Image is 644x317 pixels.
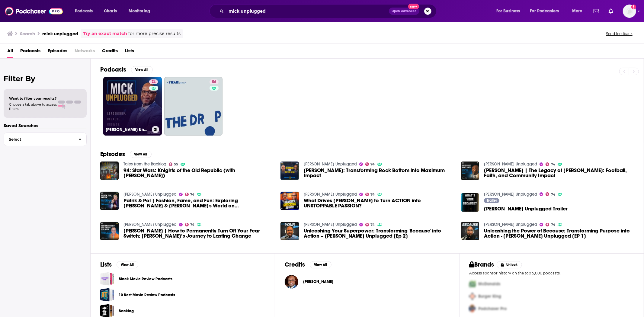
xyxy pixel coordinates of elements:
span: 74 [551,223,555,226]
a: Patrik & Pol | Fashion, Fame, and Fun: Exploring Patrik & Pol's World on Mick Unplugged [123,198,274,208]
img: Quincy Carter | The Legacy of Quincy Carter: Football, Faith, and Community Impact [461,162,479,180]
button: Mick HuntMick Hunt [285,272,450,291]
img: Mick Unplugged Trailer [461,193,479,212]
span: 74 [190,193,194,196]
span: McDonalds [478,281,500,287]
a: 74 [546,162,555,166]
a: Show notifications dropdown [591,6,601,16]
a: Black Movie Review Podcasts [119,276,172,282]
a: Mick Unplugged [123,222,177,227]
img: Third Pro Logo [467,303,478,315]
img: Mick Hunt [285,275,298,289]
span: Unleashing the Power of Because: Transforming Purpose into Action - [PERSON_NAME] Unplugged [EP 1] [484,228,634,239]
img: Unleashing Your Superpower: Transforming 'Because' into Action – Mick Unplugged [Ep 2] [280,222,299,240]
a: What Drives Ramon Ray to Turn ACTION into UNSTOPPABLE PASSION? [304,198,454,208]
span: Patrik & Pol | Fashion, Fame, and Fun: Exploring [PERSON_NAME] & [PERSON_NAME]'s World on [PERSON... [123,198,274,208]
a: 74 [365,162,375,166]
span: Charts [104,7,117,15]
a: Unleashing Your Superpower: Transforming 'Because' into Action – Mick Unplugged [Ep 2] [304,228,454,239]
h2: Lists [100,261,112,268]
a: Unleashing the Power of Because: Transforming Purpose into Action - Mick Unplugged [EP 1] [461,222,479,240]
span: Podcasts [75,7,93,15]
span: 74 [551,163,555,166]
button: View All [131,66,153,73]
span: Want to filter your results? [9,96,57,101]
a: Show notifications dropdown [606,6,616,16]
a: Episodes [48,46,67,58]
span: Choose a tab above to access filters. [9,102,57,111]
a: All [7,46,13,58]
span: For Podcasters [530,7,559,15]
span: Credits [102,46,118,58]
a: Mick Unplugged Trailer [484,206,568,211]
span: [PERSON_NAME] [303,279,333,284]
a: 74 [546,223,555,226]
span: Networks [75,46,95,58]
a: Daniel Packard | How to Permanently Turn Off Your Fear Switch: Daniel’s Journey to Lasting Change [123,228,274,239]
a: 56 [210,79,219,84]
h3: [PERSON_NAME] Unplugged [106,127,149,132]
button: Unlock [497,261,522,268]
span: Select [4,137,74,141]
p: Saved Searches [4,123,87,128]
a: Backlog [119,308,134,314]
svg: Add a profile image [631,5,636,9]
a: 74 [365,223,375,226]
a: Damon West: Transforming Rock Bottom into Maximum Impact [304,168,454,178]
span: 74 [371,163,375,166]
span: [PERSON_NAME] | How to Permanently Turn Off Your Fear Switch: [PERSON_NAME]’s Journey to Lasting ... [123,228,274,239]
a: Lists [125,46,134,58]
button: open menu [492,6,528,16]
button: Send feedback [604,31,634,36]
a: ListsView All [100,261,138,268]
span: Unleashing Your Superpower: Transforming 'Because' into Action – [PERSON_NAME] Unplugged [Ep 2] [304,228,454,239]
h2: Episodes [100,150,125,158]
a: 94: Star Wars: Knights of the Old Republic (with Mick Arcade) [123,168,274,178]
img: First Pro Logo [467,278,478,290]
a: Podchaser - Follow, Share and Rate Podcasts [5,5,63,17]
span: Podchaser Pro [478,306,507,311]
span: [PERSON_NAME] Unplugged Trailer [484,206,568,211]
span: 55 [174,163,178,166]
a: 74 [546,192,555,196]
a: Mick Unplugged [304,162,357,167]
span: Logged in as hmill [623,5,636,18]
a: 94: Star Wars: Knights of the Old Republic (with Mick Arcade) [100,162,119,180]
a: Quincy Carter | The Legacy of Quincy Carter: Football, Faith, and Community Impact [484,168,634,178]
span: More [572,7,582,15]
h2: Credits [285,261,305,268]
span: [PERSON_NAME]: Transforming Rock Bottom into Maximum Impact [304,168,454,178]
span: 74 [371,223,375,226]
span: Monitoring [129,7,150,15]
h3: mick unplugged [42,31,78,37]
h3: Search [20,31,35,37]
a: CreditsView All [285,261,332,268]
span: 10 Best Movie Review Podcasts [100,288,114,302]
span: Trailer [487,199,497,202]
a: Charts [100,6,120,16]
a: 10 Best Movie Review Podcasts [119,292,175,298]
button: open menu [526,6,568,16]
a: Black Movie Review Podcasts [100,272,114,286]
img: Patrik & Pol | Fashion, Fame, and Fun: Exploring Patrik & Pol's World on Mick Unplugged [100,192,119,210]
a: 74 [365,193,375,196]
a: What Drives Ramon Ray to Turn ACTION into UNSTOPPABLE PASSION? [280,192,299,210]
img: Daniel Packard | How to Permanently Turn Off Your Fear Switch: Daniel’s Journey to Lasting Change [100,222,119,240]
img: Damon West: Transforming Rock Bottom into Maximum Impact [280,162,299,180]
a: Mick Unplugged [304,192,357,197]
span: 74 [190,223,194,226]
button: Show profile menu [623,5,636,18]
a: Podcasts [20,46,40,58]
img: User Profile [623,5,636,18]
span: Open Advanced [392,10,417,13]
span: 74 [152,79,155,85]
a: 74 [185,193,195,196]
span: New [408,4,419,9]
a: Mick Unplugged [123,192,177,197]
